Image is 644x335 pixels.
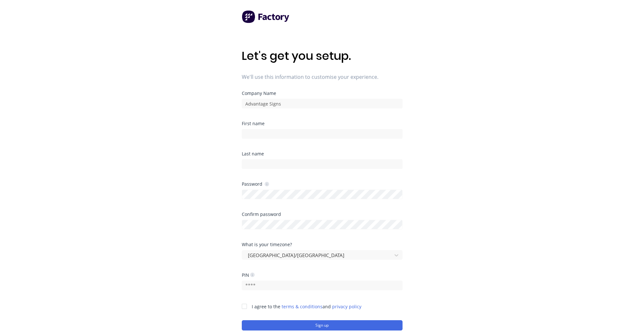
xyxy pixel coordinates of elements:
[242,242,403,247] div: What is your timezone?
[242,91,403,96] div: Company Name
[242,49,403,63] h1: Let's get you setup.
[242,212,403,217] div: Confirm password
[242,121,403,126] div: First name
[242,320,403,330] button: Sign up
[282,303,322,310] a: terms & conditions
[242,181,269,187] div: Password
[332,303,361,310] a: privacy policy
[242,152,403,156] div: Last name
[252,303,361,310] span: I agree to the and
[242,272,255,278] div: PIN
[242,10,290,23] img: Factory
[242,73,403,81] span: We'll use this information to customise your experience.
